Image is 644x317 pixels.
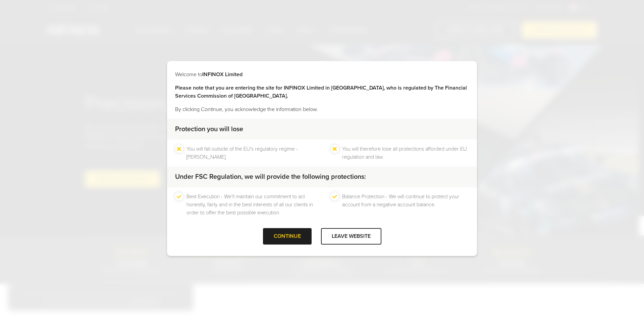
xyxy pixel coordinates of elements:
p: By clicking Continue, you acknowledge the information below. [175,105,469,113]
li: You will therefore lose all protections afforded under EU regulation and law. [342,145,469,161]
li: Balance Protection - We will continue to protect your account from a negative account balance. [342,193,469,217]
strong: INFINOX Limited [202,71,243,78]
strong: Please note that you are entering the site for INFINOX Limited in [GEOGRAPHIC_DATA], who is regul... [175,85,467,99]
strong: Under FSC Regulation, we will provide the following protections: [175,173,366,181]
div: LEAVE WEBSITE [321,228,381,245]
li: You will fall outside of the EU's regulatory regime - [PERSON_NAME]. [186,145,313,161]
div: CONTINUE [263,228,312,245]
strong: Protection you will lose [175,125,243,133]
p: Welcome to [175,70,469,78]
li: Best Execution - We’ll maintain our commitment to act honestly, fairly and in the best interests ... [186,193,313,217]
